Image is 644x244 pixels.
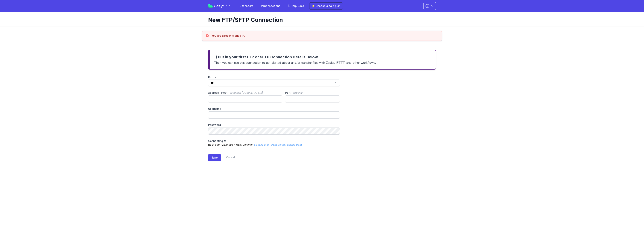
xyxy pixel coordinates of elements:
a: EasyFTP [208,4,230,8]
a: Help Docs [285,3,306,9]
p: Then you can use this connection to get alerted about and/or transfer files with Zapier, IFTTT, a... [214,60,431,65]
label: Password [208,123,340,127]
a: Cancel [221,154,235,161]
i: Default - Most Common [224,143,253,146]
h3: Put in your first FTP or SFTP Connection Details Below [214,54,431,60]
h3: You are already signed in. [211,34,245,38]
a: Specify a different default upload path [254,143,302,146]
a: Connections [259,3,282,9]
span: Connecting to: [208,139,227,142]
a: Dashboard [237,3,256,9]
label: Protocol [208,76,340,79]
span: FTP [223,4,230,8]
span: optional [293,91,303,94]
span: Easy [214,4,230,8]
label: Username [208,107,340,111]
p: Root path (/) [208,139,340,147]
img: easyftp_logo.png [208,4,213,8]
label: Port [285,91,340,95]
a: ⭐ Choose a paid plan [309,2,343,10]
button: Save [208,154,221,161]
span: example: [DOMAIN_NAME] [230,91,263,94]
label: Address / Host [208,91,282,95]
h1: New FTP/SFTP Connection [208,16,433,23]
